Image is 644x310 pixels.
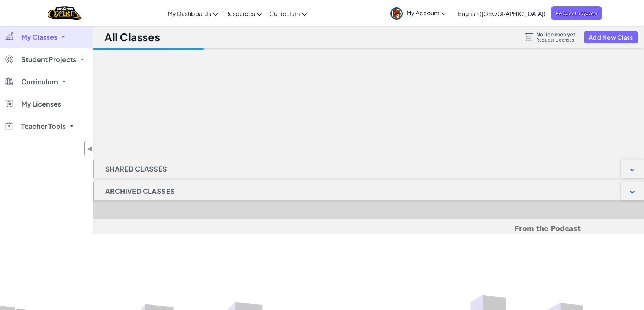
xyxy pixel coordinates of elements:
[454,3,549,23] a: English ([GEOGRAPHIC_DATA])
[94,182,186,200] h1: Archived Classes
[458,10,545,17] span: English ([GEOGRAPHIC_DATA])
[269,10,300,17] span: Curriculum
[21,123,66,130] span: Teacher Tools
[265,3,310,23] a: Curriculum
[48,6,82,21] a: Ozaria by CodeCombat logo
[21,101,61,107] span: My Licenses
[168,10,211,17] span: My Dashboards
[222,3,265,23] a: Resources
[584,31,638,43] button: Add New Class
[164,3,222,23] a: My Dashboards
[48,6,82,21] img: Home
[225,10,255,17] span: Resources
[387,1,450,25] a: My Account
[94,160,179,178] h1: Shared Classes
[21,34,57,40] span: My Classes
[406,9,446,17] span: My Account
[390,7,403,20] img: avatar
[536,31,576,37] span: No licenses yet
[21,78,58,85] span: Curriculum
[157,223,581,234] h5: From the Podcast
[21,56,76,63] span: Student Projects
[87,143,93,154] span: ◀
[551,6,602,20] a: Request a Quote
[536,37,576,43] a: Request Licenses
[104,30,160,44] h1: All Classes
